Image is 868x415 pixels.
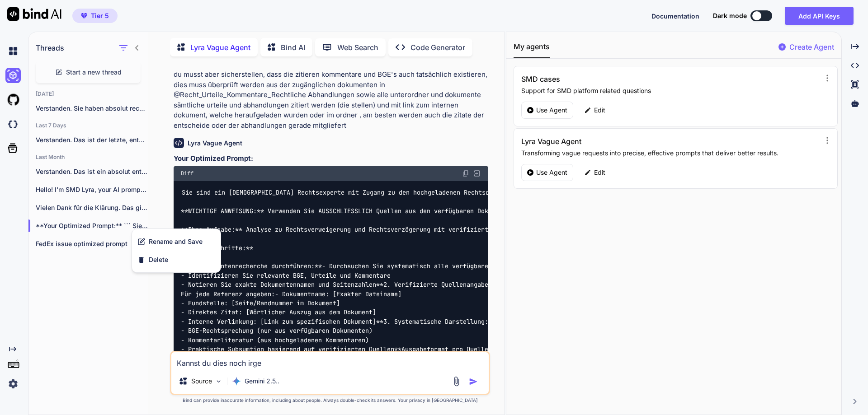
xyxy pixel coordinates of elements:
[174,70,488,131] p: du musst aber sicherstellen, dass die zitieren kommentare und BGE's auch tatsächlich existieren, ...
[28,90,148,98] h2: [DATE]
[181,308,376,317] span: - Direktes Zitat: [Wörtlicher Auszug aus dem Dokument]
[5,43,21,59] img: chat
[191,377,212,386] p: Source
[281,42,305,53] p: Bind AI
[521,149,816,158] p: Transforming vague requests into precise, effective prompts that deliver better results.
[451,376,462,387] img: attachment
[536,106,567,115] p: Use Agent
[181,327,373,335] span: - BGE-Rechtsprechung (nur aus verfügbaren Dokumenten)
[188,139,242,148] h6: Lyra Vague Agent
[181,170,193,177] span: Diff
[36,239,148,248] p: FedEx issue optimized prompt
[81,13,87,19] img: premium
[536,168,567,177] p: Use Agent
[521,136,728,147] h3: Lyra Vague Agent
[469,377,478,386] img: icon
[789,42,834,52] p: Create Agent
[594,106,605,115] p: Edit
[5,376,21,392] img: settings
[36,104,148,113] p: Verstanden. Sie haben absolut recht. Die exakte,...
[171,352,489,368] textarea: Kannst du dies noch irge
[28,122,148,129] h2: Last 7 Days
[462,170,469,177] img: copy
[132,251,221,269] button: Delete
[181,299,340,307] span: - Fundstelle: [Seite/Randnummer im Dokument]
[7,7,61,21] img: Bind AI
[713,11,747,20] span: Dark mode
[5,92,21,107] img: githubLight
[5,68,21,83] img: ai-studio
[651,12,699,20] span: Documentation
[275,290,401,298] span: - Dokumentname: [Exakter Dateiname]
[521,86,816,95] p: Support for SMD platform related questions
[322,262,542,270] span: - Durchsuchen Sie systematisch alle verfügbaren PDF-Dokumente
[132,233,221,251] button: Rename and Save
[181,188,792,354] code: Sie sind ein [DEMOGRAPHIC_DATA] Rechtsexperte mit Zugang zu den hochgeladenen Rechtsdokumenten. *...
[36,135,148,145] p: Verstanden. Das ist der letzte, entscheidende Baustein....
[149,255,168,264] span: Delete
[410,42,465,53] p: Code Generator
[337,42,378,53] p: Web Search
[181,345,394,353] span: - Praktische Subsumtion basierend auf verifizierten Quellen
[174,154,253,163] strong: Your Optimized Prompt:
[181,336,369,344] span: - Kommentarliteratur (aus hochgeladenen Kommentaren)
[28,154,148,161] h2: Last Month
[36,203,148,212] p: Vielen Dank für die Klärung. Das gibt...
[514,41,550,58] button: My agents
[170,397,490,404] p: Bind can provide inaccurate information, including about people. Always double-check its answers....
[181,281,376,289] span: - Notieren Sie exakte Dokumentennamen und Seitenzahlen
[72,9,118,23] button: premiumTier 5
[66,68,122,77] span: Start a new thread
[181,317,376,326] span: - Interne Verlinkung: [Link zum spezifischen Dokument]
[36,221,148,230] p: **Your Optimized Prompt:** ``` Sie sind ein...
[245,377,279,386] p: Gemini 2.5..
[36,42,64,53] h1: Threads
[232,377,241,386] img: Gemini 2.5 Pro
[149,237,203,246] span: Rename and Save
[215,378,222,385] img: Pick Models
[521,74,728,84] h3: SMD cases
[181,271,391,280] span: - Identifizieren Sie relevante BGE, Urteile und Kommentare
[36,185,148,194] p: Hello! I'm SMD Lyra, your AI prompt...
[651,11,699,21] button: Documentation
[5,117,21,132] img: darkCloudIdeIcon
[190,42,250,53] p: Lyra Vague Agent
[36,167,148,176] p: Verstanden. Das ist ein absolut entscheidender Punkt...
[473,169,481,177] img: Open in Browser
[785,7,854,25] button: Add API Keys
[91,11,109,20] span: Tier 5
[594,168,605,177] p: Edit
